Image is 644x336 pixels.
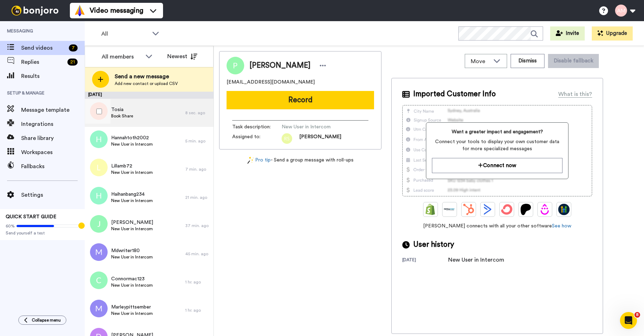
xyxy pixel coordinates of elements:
span: Lillamb72 [111,163,153,170]
img: j.png [90,215,108,233]
button: Dismiss [511,54,544,68]
div: - Send a group message with roll-ups [219,157,381,164]
img: GoHighLevel [558,204,570,215]
span: New User in Intercom [111,141,153,147]
img: h.png [90,187,108,204]
span: Add new contact or upload CSV [115,81,178,86]
div: Tooltip anchor [78,222,85,229]
span: Hannahtoth2002 [111,134,153,141]
button: Connect now [432,158,562,173]
div: All members [102,53,142,61]
span: [PERSON_NAME] [111,219,153,226]
span: Task description : [232,123,282,130]
span: Send a new message [115,72,178,81]
span: 8 [634,312,640,318]
button: Invite [550,26,585,41]
span: New User in Intercom [111,226,153,232]
div: 45 min. ago [185,251,210,257]
img: h.png [90,130,108,148]
span: Collapse menu [32,317,61,323]
div: 1 hr. ago [185,307,210,313]
img: vm-color.svg [74,5,85,16]
span: Message template [21,106,85,114]
img: ConvertKit [501,204,512,215]
a: Pro tip [247,157,271,164]
div: 21 min. ago [185,195,210,200]
span: Send yourself a test [6,230,79,236]
span: Marleypittsember [111,304,153,311]
span: Move [471,57,490,66]
span: New User in Intercom [111,311,153,316]
div: 8 sec. ago [185,110,210,116]
img: rs.png [282,133,292,144]
span: Settings [21,191,85,199]
img: Ontraport [444,204,455,215]
img: Hubspot [463,204,474,215]
button: Collapse menu [18,316,66,325]
span: [PERSON_NAME] connects with all your other software [402,222,592,230]
div: 7 [69,44,78,51]
div: [DATE] [402,257,448,264]
span: New User in Intercom [111,254,153,260]
img: ActiveCampaign [482,204,493,215]
div: What is this? [558,90,592,98]
div: 7 min. ago [185,166,210,172]
img: Patreon [520,204,531,215]
span: [PERSON_NAME] [299,133,341,144]
div: 21 [67,59,78,66]
iframe: Intercom live chat [620,312,637,329]
span: New User in Intercom [111,170,153,175]
span: Send videos [21,44,66,52]
span: Fallbacks [21,162,85,171]
span: Share library [21,134,85,142]
img: l.png [90,159,108,176]
span: Haihanbang234 [111,191,153,198]
img: Image of Porshe Blackmon [227,57,244,74]
span: Imported Customer Info [413,89,496,99]
button: Newest [162,49,203,63]
span: Tosia [111,106,133,113]
div: 37 min. ago [185,223,210,228]
span: Replies [21,58,65,66]
img: magic-wand.svg [247,157,254,164]
img: bj-logo-header-white.svg [8,6,61,16]
span: Video messaging [90,6,143,16]
span: User history [413,239,454,250]
span: [PERSON_NAME] [249,60,311,71]
span: New User in Intercom [282,123,349,130]
span: Connect your tools to display your own customer data for more specialized messages [432,138,562,152]
span: Mdwriter180 [111,247,153,254]
div: 1 hr. ago [185,279,210,285]
span: [EMAIL_ADDRESS][DOMAIN_NAME] [227,79,315,86]
span: Want a greater impact and engagement? [432,128,562,135]
img: Drip [539,204,550,215]
span: 60% [6,223,15,229]
span: New User in Intercom [111,198,153,203]
span: Assigned to: [232,133,282,144]
img: m.png [90,300,108,317]
img: Shopify [425,204,436,215]
button: Upgrade [592,26,633,41]
img: m.png [90,243,108,261]
div: New User in Intercom [448,256,504,264]
span: Workspaces [21,148,85,157]
span: Results [21,72,85,80]
span: QUICK START GUIDE [6,214,56,219]
span: New User in Intercom [111,282,153,288]
button: Record [227,91,374,109]
span: Integrations [21,120,85,128]
a: See how [552,224,571,228]
img: c.png [90,271,108,289]
span: All [101,30,149,38]
span: Connormac123 [111,275,153,282]
button: Disable fallback [548,54,599,68]
div: 5 min. ago [185,138,210,144]
div: [DATE] [85,92,213,99]
span: Book Share [111,113,133,119]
